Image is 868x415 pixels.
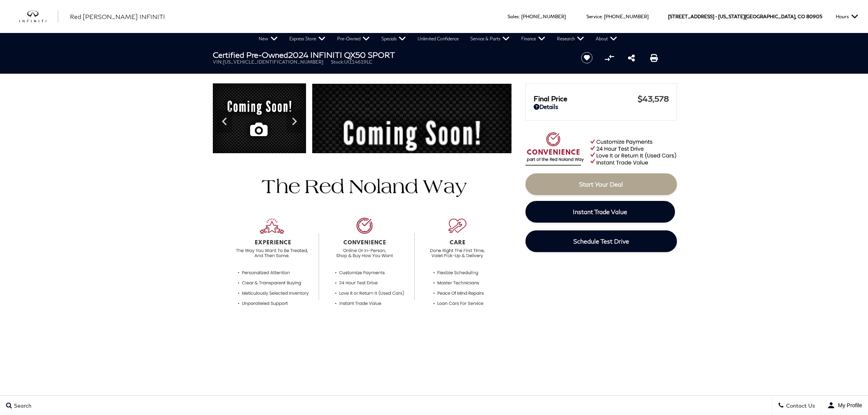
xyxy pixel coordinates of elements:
[525,201,675,223] a: Instant Trade Value
[586,14,602,19] span: Service
[519,14,520,19] span: :
[464,33,515,45] a: Service & Parts
[508,14,519,19] span: Sales
[534,94,638,103] span: Final Price
[213,83,306,155] img: Certified Used 2024 Graphite Shadow INFINITI SPORT image 1
[331,33,376,45] a: Pre-Owned
[628,53,635,62] a: Share this Certified Pre-Owned 2024 INFINITI QX50 SPORT
[515,33,551,45] a: Finance
[284,33,331,45] a: Express Store
[213,50,288,59] strong: Certified Pre-Owned
[70,13,165,20] span: Red [PERSON_NAME] INFINITI
[573,237,629,245] span: Schedule Test Drive
[668,14,822,19] a: [STREET_ADDRESS] • [US_STATE][GEOGRAPHIC_DATA], CO 80905
[525,230,677,252] a: Schedule Test Drive
[578,52,595,64] button: Save vehicle
[253,33,623,45] nav: Main Navigation
[19,10,58,23] a: infiniti
[331,59,344,65] span: Stock:
[344,59,372,65] span: UI114619LC
[784,402,815,409] span: Contact Us
[223,59,323,65] span: [US_VEHICLE_IDENTIFICATION_NUMBER]
[821,396,868,415] button: user-profile-menu
[253,33,284,45] a: New
[573,208,627,215] span: Instant Trade Value
[534,94,669,103] a: Final Price $43,578
[604,14,649,19] a: [PHONE_NUMBER]
[650,53,658,62] a: Print this Certified Pre-Owned 2024 INFINITI QX50 SPORT
[602,14,603,19] span: :
[604,52,615,64] button: Compare vehicle
[19,10,58,23] img: INFINITI
[521,14,566,19] a: [PHONE_NUMBER]
[551,33,590,45] a: Research
[70,12,165,21] a: Red [PERSON_NAME] INFINITI
[534,103,669,110] a: Details
[579,180,623,188] span: Start Your Deal
[638,94,669,103] span: $43,578
[312,83,512,237] img: Certified Used 2024 Graphite Shadow INFINITI SPORT image 1
[835,402,862,408] span: My Profile
[376,33,412,45] a: Specials
[213,59,223,65] span: VIN:
[12,402,31,409] span: Search
[590,33,623,45] a: About
[525,173,677,195] a: Start Your Deal
[213,50,568,59] h1: 2024 INFINITI QX50 SPORT
[412,33,464,45] a: Unlimited Confidence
